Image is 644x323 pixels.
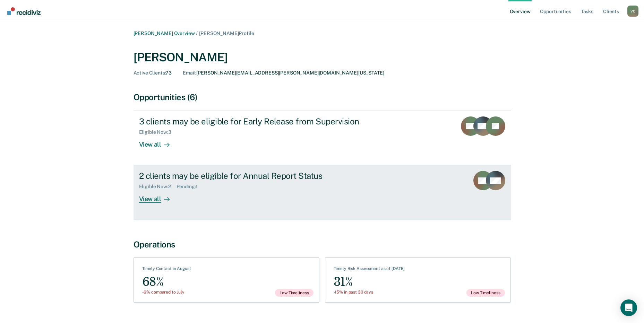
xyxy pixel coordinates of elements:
[177,184,204,190] div: Pending : 1
[183,70,196,76] span: Email :
[139,135,178,149] div: View all
[199,30,254,36] span: [PERSON_NAME] Profile
[334,274,405,290] div: 31%
[139,184,177,190] div: Eligible Now : 2
[134,92,511,102] div: Opportunities (6)
[195,30,199,36] span: /
[627,6,638,17] button: Profile dropdown button
[134,239,511,250] div: Operations
[139,171,383,181] div: 2 clients may be eligible for Annual Report Status
[620,299,637,316] div: Open Intercom Messenger
[7,7,41,15] img: Recidiviz
[139,116,383,126] div: 3 clients may be eligible for Early Release from Supervision
[134,30,195,36] a: [PERSON_NAME] Overview
[134,70,166,76] span: Active Clients :
[627,6,638,17] div: V C
[334,266,405,274] div: Timely Risk Assessment as of [DATE]
[466,289,505,297] span: Low Timeliness
[134,111,511,165] a: 3 clients may be eligible for Early Release from SupervisionEligible Now:3View all
[275,289,313,297] span: Low Timeliness
[142,274,191,290] div: 68%
[183,70,384,76] div: [PERSON_NAME][EMAIL_ADDRESS][PERSON_NAME][DOMAIN_NAME][US_STATE]
[142,290,191,295] div: -6% compared to July
[334,290,405,295] div: -15% in past 30 days
[139,190,178,203] div: View all
[139,129,177,135] div: Eligible Now : 3
[134,70,172,76] div: 73
[142,266,191,274] div: Timely Contact in August
[134,165,511,220] a: 2 clients may be eligible for Annual Report StatusEligible Now:2Pending:1View all
[134,50,511,64] div: [PERSON_NAME]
